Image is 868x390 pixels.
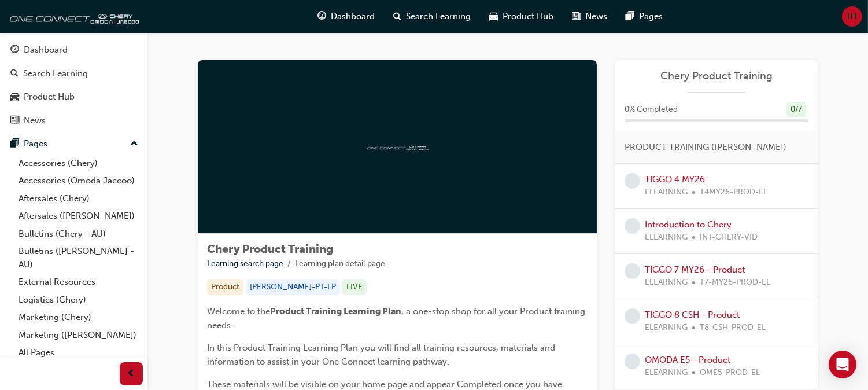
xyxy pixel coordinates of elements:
span: Product Training Learning Plan [270,306,401,317]
img: oneconnect [6,5,139,28]
span: OME5-PROD-EL [700,366,760,380]
a: Search Learning [5,63,143,84]
span: news-icon [10,116,19,126]
a: Aftersales (Chery) [14,190,143,208]
div: News [24,114,46,127]
a: Accessories (Chery) [14,154,143,172]
span: Product Hub [503,10,554,23]
span: pages-icon [10,139,19,149]
a: TIGGO 7 MY26 - Product [645,264,745,275]
button: Pages [5,133,143,154]
a: Introduction to Chery [645,219,732,230]
a: External Resources [14,273,143,291]
img: oneconnect [365,141,429,152]
a: Learning search page [207,259,283,268]
a: Logistics (Chery) [14,291,143,309]
span: Chery Product Training [207,242,333,256]
span: up-icon [130,137,138,152]
span: In this Product Training Learning Plan you will find all training resources, materials and inform... [207,343,557,367]
span: car-icon [490,9,498,24]
span: T8-CSH-PROD-EL [700,321,766,334]
span: , a one-stop shop for all your Product training needs. [207,306,588,330]
button: DashboardSearch LearningProduct HubNews [5,37,143,133]
a: All Pages [14,344,143,362]
a: OMODA E5 - Product [645,355,730,365]
span: guage-icon [10,45,19,56]
a: Bulletins ([PERSON_NAME] - AU) [14,242,143,273]
span: Welcome to the [207,306,270,317]
a: Marketing ([PERSON_NAME]) [14,326,143,344]
span: news-icon [572,9,581,24]
div: Pages [24,137,47,150]
a: Aftersales ([PERSON_NAME]) [14,207,143,225]
span: ELEARNING [645,186,688,199]
a: TIGGO 4 MY26 [645,174,705,185]
div: Product [207,279,243,295]
a: TIGGO 8 CSH - Product [645,310,740,320]
div: 0 / 7 [786,102,806,117]
div: Dashboard [24,43,68,57]
a: Product Hub [5,86,143,108]
span: search-icon [10,69,19,79]
span: T4MY26-PROD-EL [700,186,767,199]
span: learningRecordVerb_NONE-icon [625,354,640,369]
li: Learning plan detail page [295,257,385,271]
div: [PERSON_NAME]-PT-LP [246,279,340,295]
a: guage-iconDashboard [309,5,385,28]
span: INT-CHERY-VID [700,231,758,244]
div: LIVE [342,279,367,295]
span: Pages [640,10,663,23]
span: IH [848,10,856,23]
span: Dashboard [331,10,375,23]
span: pages-icon [626,9,635,24]
a: search-iconSearch Learning [385,5,481,28]
span: guage-icon [318,9,327,24]
span: ELEARNING [645,321,688,334]
a: Marketing (Chery) [14,308,143,326]
span: learningRecordVerb_NONE-icon [625,173,640,189]
a: car-iconProduct Hub [481,5,563,28]
span: search-icon [394,9,402,24]
div: Product Hub [24,90,75,104]
span: learningRecordVerb_NONE-icon [625,308,640,324]
span: learningRecordVerb_NONE-icon [625,263,640,279]
span: learningRecordVerb_NONE-icon [625,218,640,234]
span: News [586,10,608,23]
span: car-icon [10,92,19,102]
span: ELEARNING [645,366,688,380]
a: Chery Product Training [625,69,808,83]
a: Bulletins (Chery - AU) [14,225,143,243]
span: 0 % Completed [625,103,678,116]
span: prev-icon [127,367,136,381]
a: pages-iconPages [617,5,673,28]
span: Search Learning [407,10,471,23]
span: ELEARNING [645,276,688,289]
a: news-iconNews [563,5,617,28]
a: News [5,110,143,131]
a: Dashboard [5,39,143,61]
span: ELEARNING [645,231,688,244]
span: T7-MY26-PROD-EL [700,276,770,289]
div: Open Intercom Messenger [829,351,856,378]
button: IH [842,6,862,27]
div: Search Learning [23,67,88,80]
span: PRODUCT TRAINING ([PERSON_NAME]) [625,141,786,154]
a: Accessories (Omoda Jaecoo) [14,172,143,190]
